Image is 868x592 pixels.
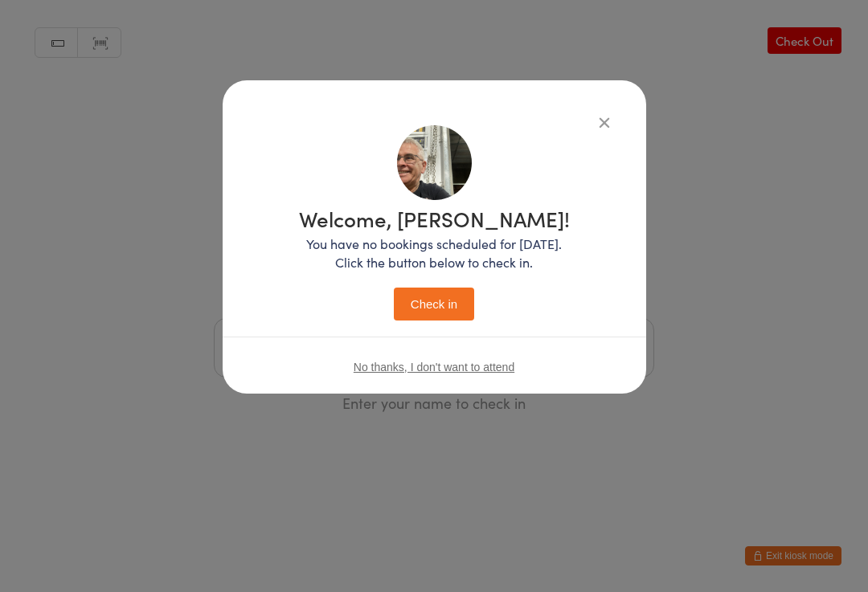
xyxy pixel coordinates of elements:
[394,288,474,320] button: Check in
[299,208,570,229] h1: Welcome, [PERSON_NAME]!
[299,235,570,272] p: You have no bookings scheduled for [DATE]. Click the button below to check in.
[354,361,514,374] button: No thanks, I don't want to attend
[397,125,472,200] img: image1746777561.png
